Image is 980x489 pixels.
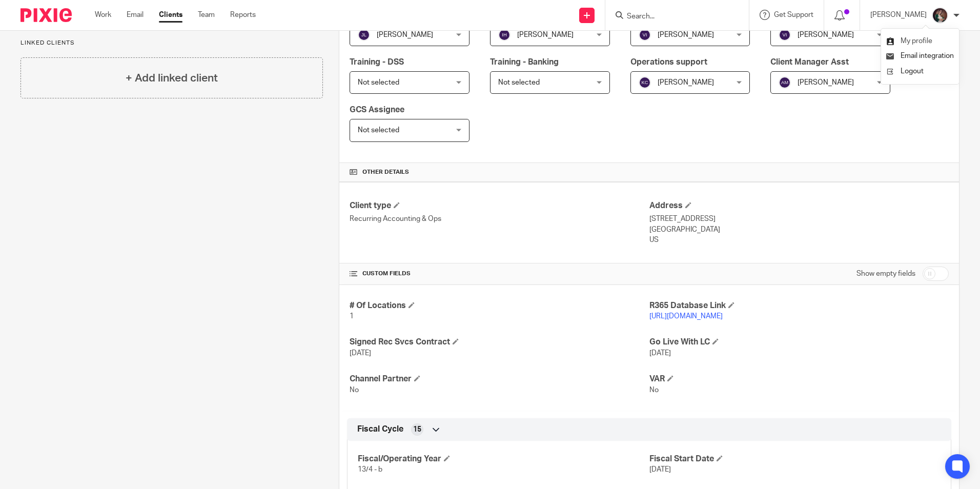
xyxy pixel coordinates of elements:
[649,337,949,348] h4: Go Live With LC
[358,466,382,473] span: 13/4 - b
[498,29,511,41] img: svg%3E
[770,58,849,66] span: Client Manager Asst
[350,350,371,357] span: [DATE]
[649,313,723,320] a: [URL][DOMAIN_NAME]
[649,454,941,464] h4: Fiscal Start Date
[639,76,651,89] img: svg%3E
[649,300,949,311] h4: R365 Database Link
[658,31,714,38] span: [PERSON_NAME]
[901,68,924,75] span: Logout
[649,374,949,384] h4: VAR
[358,29,370,41] img: svg%3E
[350,386,359,394] span: No
[798,31,854,38] span: [PERSON_NAME]
[774,11,813,18] span: Get Support
[377,31,433,38] span: [PERSON_NAME]
[350,374,649,384] h4: Channel Partner
[350,106,404,114] span: GCS Assignee
[159,10,182,20] a: Clients
[649,350,671,357] span: [DATE]
[779,76,791,89] img: svg%3E
[357,424,403,435] span: Fiscal Cycle
[649,235,949,245] p: US
[358,454,649,464] h4: Fiscal/Operating Year
[358,127,399,134] span: Not selected
[350,300,649,311] h4: # Of Locations
[350,270,649,278] h4: CUSTOM FIELDS
[626,12,718,22] input: Search
[630,58,707,66] span: Operations support
[856,269,915,279] label: Show empty fields
[490,58,559,66] span: Training - Banking
[350,313,354,320] span: 1
[95,10,111,20] a: Work
[126,70,218,86] h4: + Add linked client
[779,29,791,41] img: svg%3E
[498,79,540,86] span: Not selected
[649,214,949,224] p: [STREET_ADDRESS]
[350,200,649,211] h4: Client type
[886,64,954,79] a: Logout
[350,214,649,224] p: Recurring Accounting & Ops
[649,466,671,473] span: [DATE]
[886,52,954,59] a: Email integration
[932,7,948,24] img: Profile%20picture%20JUS.JPG
[362,168,409,176] span: Other details
[21,8,72,22] img: Pixie
[901,37,932,45] span: My profile
[649,200,949,211] h4: Address
[649,225,949,235] p: [GEOGRAPHIC_DATA]
[517,31,574,38] span: [PERSON_NAME]
[358,79,399,86] span: Not selected
[886,37,932,45] a: My profile
[127,10,144,20] a: Email
[413,424,421,435] span: 15
[870,10,927,20] p: [PERSON_NAME]
[649,386,659,394] span: No
[198,10,215,20] a: Team
[350,337,649,348] h4: Signed Rec Svcs Contract
[658,79,714,86] span: [PERSON_NAME]
[901,52,954,59] span: Email integration
[230,10,256,20] a: Reports
[639,29,651,41] img: svg%3E
[21,39,323,47] p: Linked clients
[798,79,854,86] span: [PERSON_NAME]
[350,58,404,66] span: Training - DSS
